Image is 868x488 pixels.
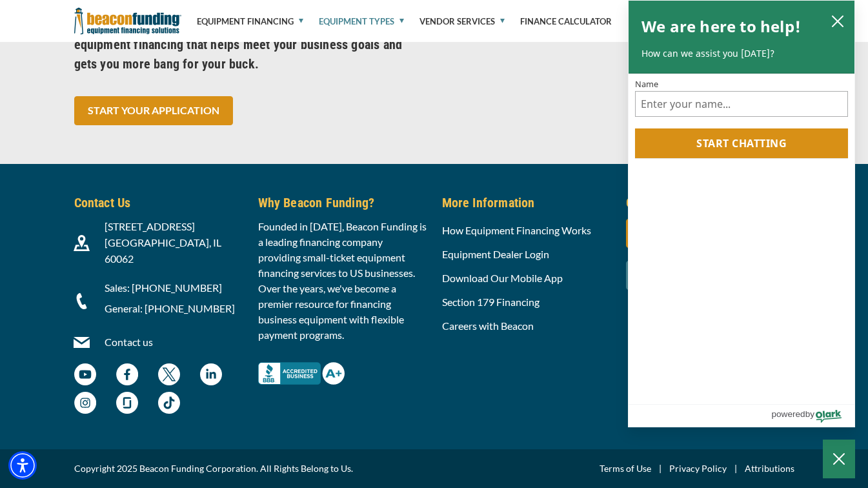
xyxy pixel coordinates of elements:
a: Better Business Bureau Complaint Free A+ Rating - open in a new tab [258,359,345,371]
a: Beacon Funding LinkedIn - open in a new tab [200,370,222,382]
a: Beacon Funding Facebook - open in a new tab [116,370,138,382]
a: APPLY NOW [626,227,794,239]
span: [STREET_ADDRESS] [GEOGRAPHIC_DATA], IL 60062 [105,220,221,265]
img: Beacon Funding Facebook [116,363,138,385]
p: Founded in [DATE], Beacon Funding is a leading financing company providing small-ticket equipment... [258,219,427,343]
a: How Equipment Financing Works [442,224,591,236]
a: Equipment Dealer Login [442,248,549,260]
img: Beacon Funding Glassdoor [116,392,138,414]
label: Name [635,80,848,88]
button: Start chatting [635,128,848,158]
a: Download Our Mobile App [442,272,563,284]
h5: Why Beacon Funding? [258,193,427,212]
a: Beacon Funding twitter - open in a new tab [158,370,180,382]
img: Beacon Funding twitter [158,363,180,385]
a: Attributions [745,461,794,476]
a: Contact us [105,336,153,348]
span: Copyright 2025 Beacon Funding Corporation. All Rights Belong to Us. [74,461,353,476]
img: Beacon Funding Phone [74,293,90,309]
div: CALCULATE PAYMENTS [626,261,794,290]
a: Beacon Funding YouTube Channel - open in a new tab [74,370,96,382]
p: General: [PHONE_NUMBER] [105,301,243,316]
a: START YOUR APPLICATION [74,96,233,125]
button: close chatbox [827,12,848,30]
img: Beacon Funding location [74,235,90,251]
a: Beacon Funding Glassdoor - open in a new tab [116,398,138,411]
h2: We are here to help! [641,14,801,39]
a: Terms of Use [600,461,651,476]
div: Accessibility Menu [8,451,37,480]
p: How can we assist you [DATE]? [641,47,842,60]
p: Sales: [PHONE_NUMBER] [105,280,243,296]
img: Better Business Bureau Complaint Free A+ Rating [258,362,345,385]
a: Beacon Funding TikTok - open in a new tab [158,398,180,411]
a: Privacy Policy [669,461,727,476]
div: APPLY NOW [626,219,794,248]
img: Beacon Funding Instagram [74,392,96,414]
span: | [727,461,745,476]
input: Name [635,91,848,117]
h5: With our strong equipment knowledge, you can receive used equipment financing that helps meet you... [74,15,427,74]
button: Close Chatbox [823,440,855,478]
a: Beacon Funding Instagram - open in a new tab [74,398,96,411]
span: | [651,461,669,476]
img: Beacon Funding LinkedIn [200,363,222,385]
a: CALCULATE PAYMENTS [626,269,794,281]
h5: Contact Us [74,193,243,212]
a: Section 179 Financing [442,296,540,308]
h5: Get Started [626,193,794,212]
span: powered [771,406,805,422]
a: Careers with Beacon [442,320,534,332]
img: Beacon Funding YouTube Channel [74,363,96,385]
img: Beacon Funding Email Contact Icon [74,334,90,351]
img: Beacon Funding TikTok [158,392,180,414]
a: Powered by Olark [771,405,854,427]
h5: More Information [442,193,611,212]
span: by [805,406,814,422]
